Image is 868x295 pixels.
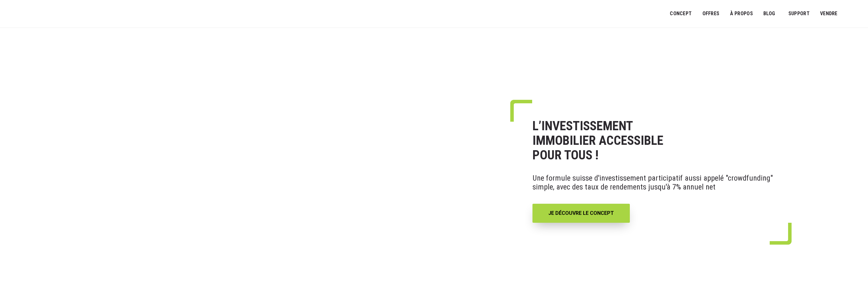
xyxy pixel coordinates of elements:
[784,7,814,21] a: SUPPORT
[816,7,842,21] a: VENDRE
[698,7,723,21] a: OFFRES
[726,7,757,21] a: À PROPOS
[759,7,780,21] a: Blog
[115,56,391,285] img: FR-_3__11zon
[532,119,778,163] h1: L’INVESTISSEMENT IMMOBILIER ACCESSIBLE POUR TOUS !
[666,7,696,21] a: Concept
[532,204,630,223] a: JE DÉCOUVRE LE CONCEPT
[851,12,856,16] img: Français
[532,169,778,196] p: Une formule suisse d'investissement participatif aussi appelé "crowdfunding" simple, avec des tau...
[846,8,860,20] a: Passer à
[670,6,858,22] nav: Menu principal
